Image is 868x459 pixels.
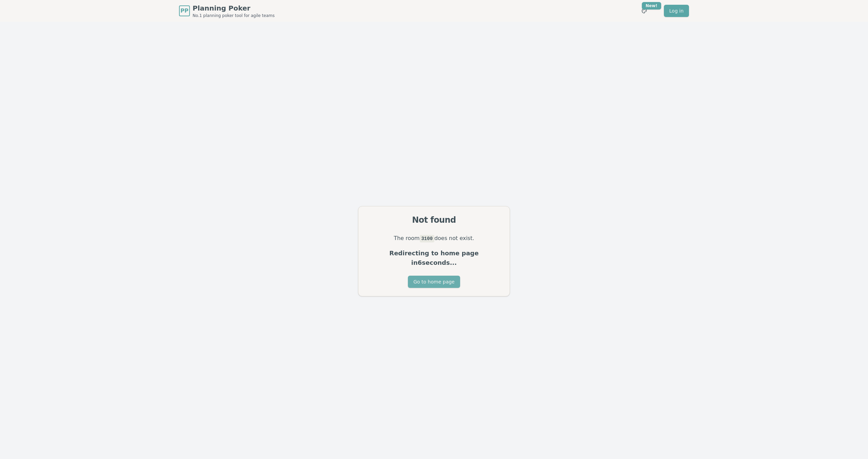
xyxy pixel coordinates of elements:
[180,7,188,15] span: PP
[408,276,460,288] button: Go to home page
[367,215,501,225] div: Not found
[420,235,434,242] code: 3100
[179,3,275,18] a: PPPlanning PokerNo.1 planning poker tool for agile teams
[367,234,501,243] p: The room does not exist.
[642,2,661,10] div: New!
[193,3,275,13] span: Planning Poker
[193,13,275,18] span: No.1 planning poker tool for agile teams
[638,5,650,17] button: New!
[664,5,689,17] a: Log in
[367,249,501,268] p: Redirecting to home page in 6 seconds...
